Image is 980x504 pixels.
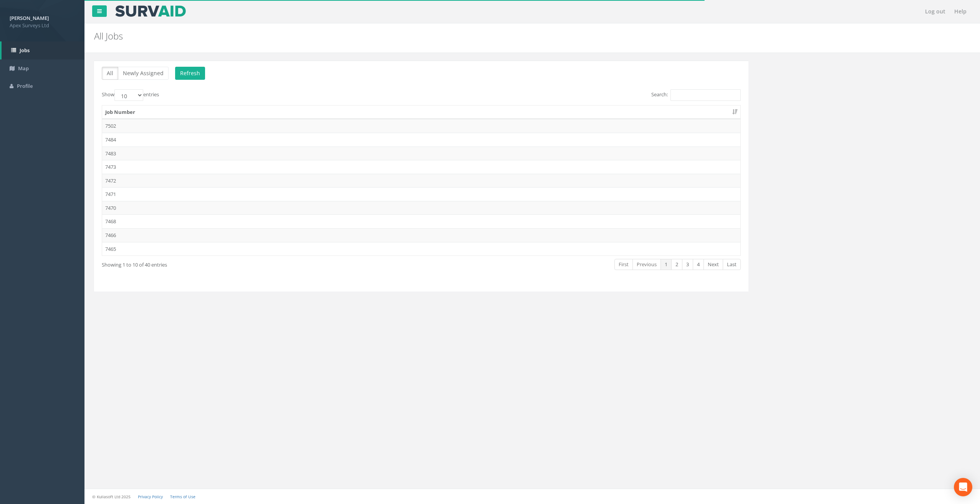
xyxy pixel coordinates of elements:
td: 7502 [102,119,740,133]
button: All [102,67,118,80]
a: [PERSON_NAME] Apex Surveys Ltd [10,13,75,29]
td: 7465 [102,242,740,256]
select: Showentries [114,89,143,101]
button: Newly Assigned [118,67,169,80]
td: 7466 [102,228,740,242]
td: 7483 [102,147,740,160]
a: Last [723,259,741,270]
a: Privacy Policy [138,494,163,499]
span: Jobs [20,47,30,54]
div: Open Intercom Messenger [954,478,972,496]
strong: [PERSON_NAME] [10,15,49,21]
h2: All Jobs [94,31,823,41]
a: Terms of Use [170,494,195,499]
a: Previous [632,259,661,270]
td: 7468 [102,214,740,228]
a: Next [704,259,723,270]
label: Show entries [102,89,159,101]
label: Search: [651,89,741,101]
input: Search: [670,89,741,101]
button: Refresh [175,67,205,80]
a: 3 [682,259,693,270]
td: 7473 [102,160,740,174]
td: 7484 [102,133,740,147]
td: 7471 [102,187,740,201]
td: 7472 [102,174,740,188]
td: 7470 [102,201,740,215]
a: 2 [671,259,682,270]
a: First [614,259,633,270]
th: Job Number: activate to sort column ascending [102,105,740,119]
span: Profile [17,82,33,89]
a: 1 [661,259,672,270]
a: Jobs [2,41,84,59]
span: Apex Surveys Ltd [10,22,75,29]
a: 4 [693,259,704,270]
div: Showing 1 to 10 of 40 entries [102,258,361,268]
small: © Kullasoft Ltd 2025 [92,494,131,499]
span: Map [18,65,29,72]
